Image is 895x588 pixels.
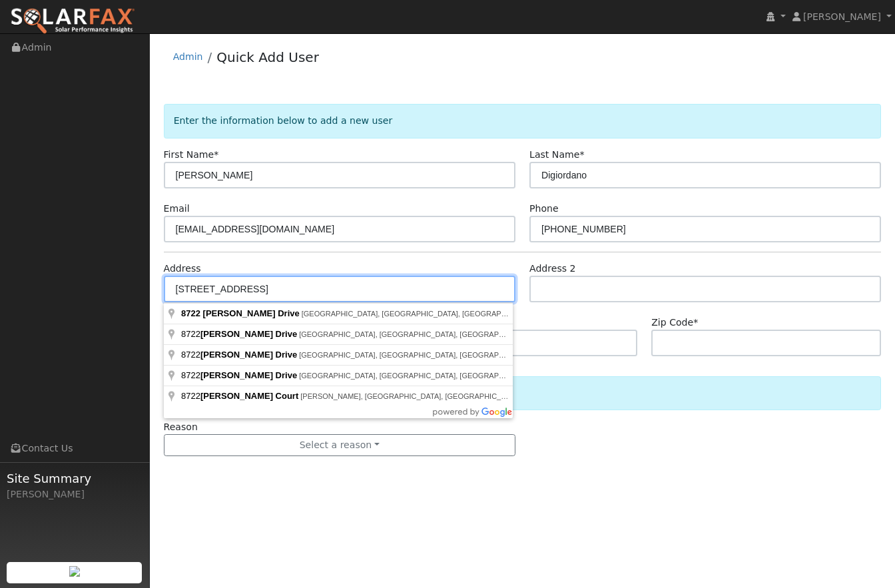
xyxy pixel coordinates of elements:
[10,7,135,35] img: SolarFax
[164,202,190,216] label: Email
[181,391,300,401] span: 8722
[181,350,299,360] span: 8722
[200,329,297,339] span: [PERSON_NAME] Drive
[300,392,521,400] span: [PERSON_NAME], [GEOGRAPHIC_DATA], [GEOGRAPHIC_DATA]
[529,202,559,216] label: Phone
[579,149,584,160] span: Required
[803,11,881,22] span: [PERSON_NAME]
[164,148,219,162] label: First Name
[173,51,203,62] a: Admin
[299,351,536,359] span: [GEOGRAPHIC_DATA], [GEOGRAPHIC_DATA], [GEOGRAPHIC_DATA]
[7,469,143,487] span: Site Summary
[203,308,300,318] span: [PERSON_NAME] Drive
[181,329,299,339] span: 8722
[299,330,536,338] span: [GEOGRAPHIC_DATA], [GEOGRAPHIC_DATA], [GEOGRAPHIC_DATA]
[216,49,319,65] a: Quick Add User
[181,370,299,380] span: 8722
[214,149,218,160] span: Required
[164,262,201,276] label: Address
[164,104,882,138] div: Enter the information below to add a new user
[164,434,515,457] button: Select a reason
[164,376,882,410] div: Select the reason for adding this user
[302,310,539,318] span: [GEOGRAPHIC_DATA], [GEOGRAPHIC_DATA], [GEOGRAPHIC_DATA]
[164,420,198,434] label: Reason
[200,350,297,360] span: [PERSON_NAME] Drive
[529,262,576,276] label: Address 2
[693,317,698,328] span: Required
[651,316,698,330] label: Zip Code
[529,148,584,162] label: Last Name
[69,566,80,577] img: retrieve
[7,487,143,501] div: [PERSON_NAME]
[299,372,536,380] span: [GEOGRAPHIC_DATA], [GEOGRAPHIC_DATA], [GEOGRAPHIC_DATA]
[181,308,200,318] span: 8722
[200,370,297,380] span: [PERSON_NAME] Drive
[200,391,298,401] span: [PERSON_NAME] Court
